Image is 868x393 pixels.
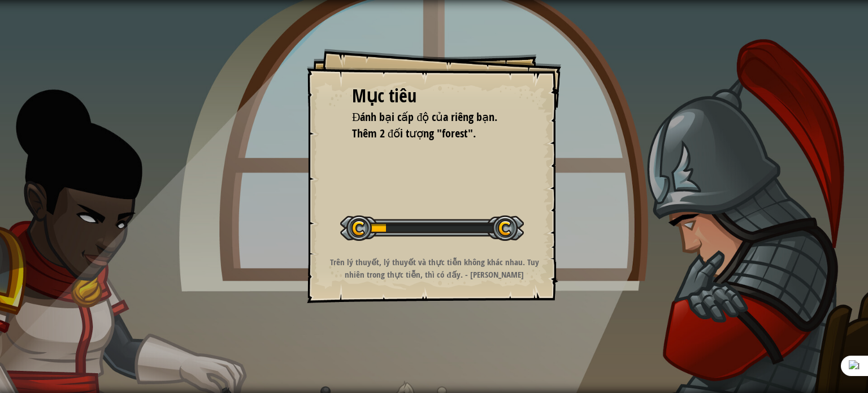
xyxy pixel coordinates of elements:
div: Mục tiêu [352,83,516,109]
strong: Trên lý thuyết, lý thuyết và thực tiễn không khác nhau. Tuy nhiên trong thực tiễn, thì có đấy. - ... [330,256,539,280]
li: Đánh bại cấp độ của riêng bạn. [338,109,513,126]
li: Thêm 2 đối tượng "forest". [338,126,513,142]
span: Thêm 2 đối tượng "forest". [352,126,476,141]
span: Đánh bại cấp độ của riêng bạn. [352,109,497,124]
